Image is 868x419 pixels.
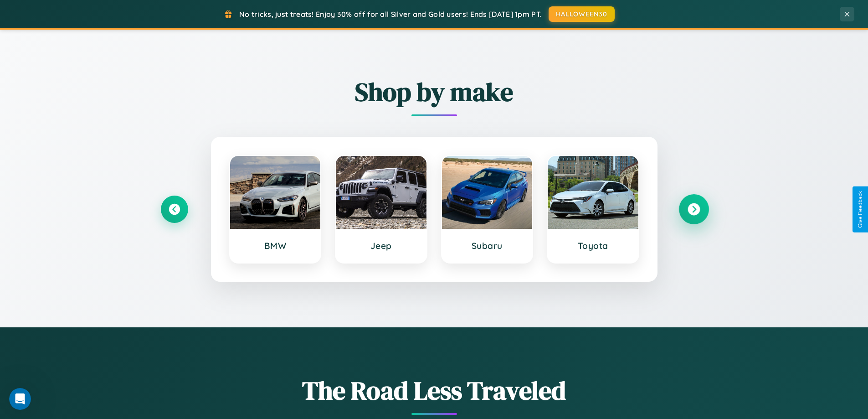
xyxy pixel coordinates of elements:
div: Give Feedback [857,191,863,228]
iframe: Intercom live chat [9,388,31,410]
button: HALLOWEEN30 [549,6,615,22]
h1: The Road Less Traveled [161,373,708,408]
span: No tricks, just treats! Enjoy 30% off for all Silver and Gold users! Ends [DATE] 1pm PT. [239,10,542,19]
h2: Shop by make [161,74,708,109]
h3: Toyota [557,240,629,251]
h3: BMW [239,240,312,251]
h3: Subaru [451,240,524,251]
h3: Jeep [345,240,417,251]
